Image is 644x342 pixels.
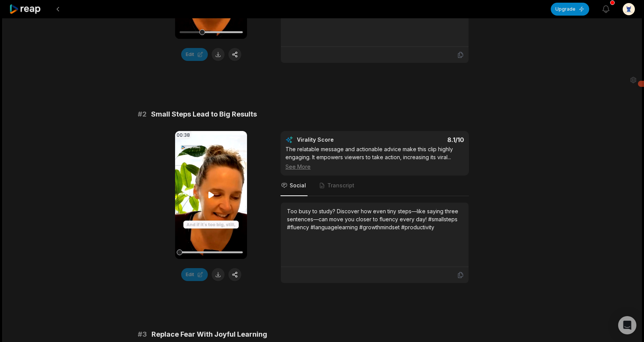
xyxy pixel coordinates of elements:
span: Replace Fear With Joyful Learning [151,329,267,340]
div: The relatable message and actionable advice make this clip highly engaging. It empowers viewers t... [285,145,464,171]
span: # 3 [138,329,147,340]
nav: Tabs [281,176,469,196]
div: See More [285,163,464,171]
video: Your browser does not support mp4 format. [175,131,247,259]
span: Transcript [327,182,354,189]
span: Small Steps Lead to Big Results [151,109,257,120]
div: Open Intercom Messenger [618,316,636,334]
span: Social [290,182,306,189]
button: Edit [181,48,208,61]
div: Virality Score [297,136,379,144]
button: Edit [181,268,208,281]
div: Too busy to study? Discover how even tiny steps—like saying three sentences—can move you closer t... [287,207,462,231]
button: Upgrade [551,3,589,16]
div: 8.1 /10 [383,136,464,144]
span: # 2 [138,109,147,120]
